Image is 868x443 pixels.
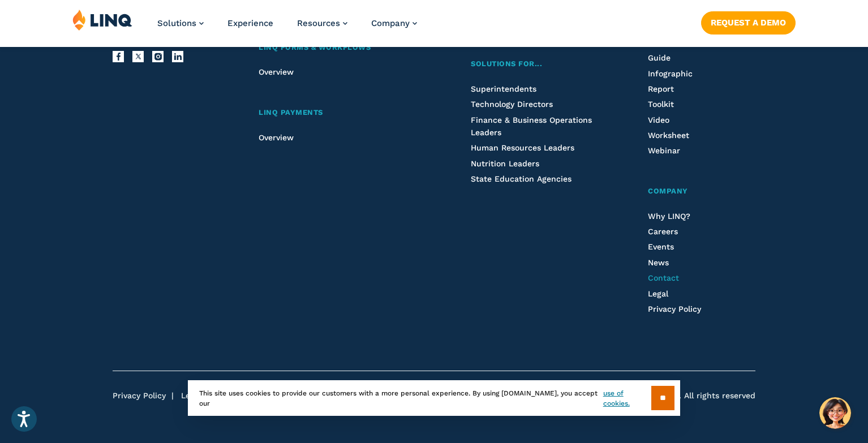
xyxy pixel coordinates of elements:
[113,391,166,400] a: Privacy Policy
[471,143,574,152] a: Human Resources Leaders
[648,242,674,251] a: Events
[648,84,674,93] a: Report
[471,84,536,93] a: Superintendents
[113,51,124,62] a: Facebook
[259,107,423,119] a: LINQ Payments
[259,67,294,76] a: Overview
[603,388,651,408] a: use of cookies.
[648,258,669,267] a: News
[648,227,678,236] a: Careers
[188,380,680,416] div: This site uses cookies to provide our customers with a more personal experience. By using [DOMAIN...
[819,397,851,429] button: Hello, have a question? Let’s chat.
[152,51,164,62] a: Instagram
[181,391,201,400] a: Legal
[72,9,132,31] img: LINQ | K‑12 Software
[259,43,371,51] span: LINQ Forms & Workflows
[471,100,553,109] a: Technology Directors
[648,69,693,78] a: Infographic
[297,18,347,28] a: Resources
[648,146,680,155] a: Webinar
[648,289,668,298] a: Legal
[259,42,423,54] a: LINQ Forms & Workflows
[227,18,273,28] a: Experience
[701,9,796,34] nav: Button Navigation
[471,174,571,183] a: State Education Agencies
[259,133,294,142] a: Overview
[648,53,671,62] a: Guide
[648,115,669,124] a: Video
[157,18,196,28] span: Solutions
[471,159,539,168] a: Nutrition Leaders
[259,108,323,117] span: LINQ Payments
[648,304,701,313] a: Privacy Policy
[701,11,796,34] a: Request a Demo
[371,18,410,28] span: Company
[648,273,679,282] a: Contact
[157,9,417,46] nav: Primary Navigation
[648,187,688,195] span: Company
[132,51,144,62] a: X
[648,186,755,197] a: Company
[648,212,690,221] a: Why LINQ?
[471,115,592,137] a: Finance & Business Operations Leaders
[648,131,689,140] a: Worksheet
[172,51,183,62] a: LinkedIn
[648,100,674,109] a: Toolkit
[297,18,340,28] span: Resources
[157,18,204,28] a: Solutions
[371,18,417,28] a: Company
